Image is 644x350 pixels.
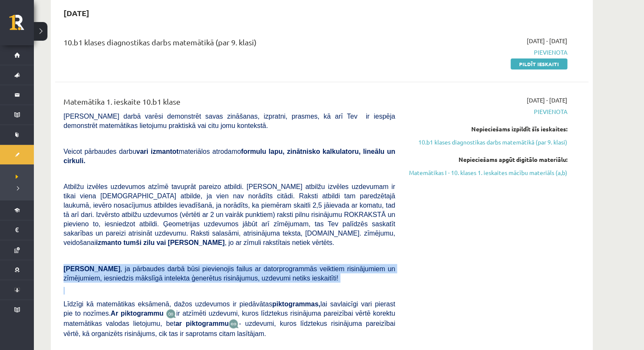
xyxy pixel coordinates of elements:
[64,113,395,129] span: [PERSON_NAME] darbā varēsi demonstrēt savas zināšanas, izpratni, prasmes, kā arī Tev ir iespēja d...
[96,239,122,246] b: izmanto
[229,319,239,329] img: wKvN42sLe3LLwAAAABJRU5ErkJggg==
[408,138,567,147] a: 10.b1 klases diagnostikas darbs matemātikā (par 9. klasi)
[175,320,229,327] b: ar piktogrammu
[64,300,395,317] span: Līdzīgi kā matemātikas eksāmenā, dažos uzdevumos ir piedāvātas lai savlaicīgi vari pierast pie to...
[9,15,34,36] a: Rīgas 1. Tālmācības vidusskola
[64,148,395,164] b: formulu lapu, zinātnisko kalkulatoru, lineālu un cirkuli.
[511,58,567,69] a: Pildīt ieskaiti
[527,96,567,105] span: [DATE] - [DATE]
[408,125,567,133] div: Nepieciešams izpildīt šīs ieskaites:
[408,48,567,57] span: Pievienota
[64,183,395,246] span: Atbilžu izvēles uzdevumos atzīmē tavuprāt pareizo atbildi. [PERSON_NAME] atbilžu izvēles uzdevuma...
[272,300,321,308] b: piktogrammas,
[408,155,567,164] div: Nepieciešams apgūt digitālo materiālu:
[111,310,163,317] b: Ar piktogrammu
[64,265,120,272] span: [PERSON_NAME]
[123,239,224,246] b: tumši zilu vai [PERSON_NAME]
[64,36,395,52] div: 10.b1 klases diagnostikas darbs matemātikā (par 9. klasi)
[408,168,567,177] a: Matemātikas I - 10. klases 1. ieskaites mācību materiāls (a,b)
[64,310,395,327] span: ir atzīmēti uzdevumi, kuros līdztekus risinājuma pareizībai vērtē korektu matemātikas valodas lie...
[527,36,567,45] span: [DATE] - [DATE]
[64,148,395,164] span: Veicot pārbaudes darbu materiālos atrodamo
[64,96,395,111] div: Matemātika 1. ieskaite 10.b1 klase
[64,265,395,282] span: , ja pārbaudes darbā būsi pievienojis failus ar datorprogrammās veiktiem risinājumiem un zīmējumi...
[408,107,567,116] span: Pievienota
[136,148,179,155] b: vari izmantot
[55,3,98,23] h2: [DATE]
[166,309,176,319] img: JfuEzvunn4EvwAAAAASUVORK5CYII=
